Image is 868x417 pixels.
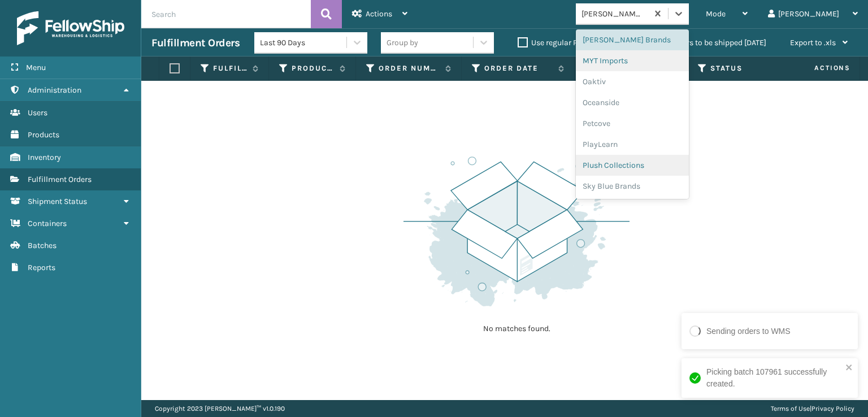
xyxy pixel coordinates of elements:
div: PlayLearn [576,134,689,155]
label: Use regular Palletizing mode [518,38,633,47]
span: Users [28,108,47,118]
div: Oceanside [576,92,689,113]
label: Product SKU [292,63,334,73]
div: [PERSON_NAME] Brands [581,8,649,20]
div: Sending orders to WMS [706,325,791,337]
label: Orders to be shipped [DATE] [657,38,766,47]
label: Status [710,63,779,73]
div: Sky Blue Brands [576,176,689,197]
label: Order Date [484,63,553,73]
span: Batches [28,241,57,250]
span: Shipment Status [28,197,87,206]
span: Menu [26,63,46,72]
img: logo [17,11,124,45]
div: Group by [387,37,418,49]
label: Order Number [379,63,440,73]
span: Mode [706,9,726,19]
div: MYT Imports [576,50,689,71]
span: Fulfillment Orders [28,175,92,184]
span: Reports [28,263,55,272]
div: Plush Collections [576,155,689,176]
span: Actions [779,59,857,77]
span: Products [28,130,59,140]
div: Last 90 Days [260,37,348,49]
div: SleepGeekz [576,197,689,218]
span: Containers [28,219,67,228]
div: Petcove [576,113,689,134]
p: Copyright 2023 [PERSON_NAME]™ v 1.0.190 [155,400,285,417]
span: Export to .xls [790,38,836,47]
div: [PERSON_NAME] Brands [576,29,689,50]
span: Actions [366,9,392,19]
span: Inventory [28,153,61,162]
span: Administration [28,85,81,95]
div: Picking batch 107961 successfully created. [706,366,842,390]
h3: Fulfillment Orders [151,36,240,50]
div: Oaktiv [576,71,689,92]
button: close [845,363,853,373]
label: Fulfillment Order Id [213,63,247,73]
